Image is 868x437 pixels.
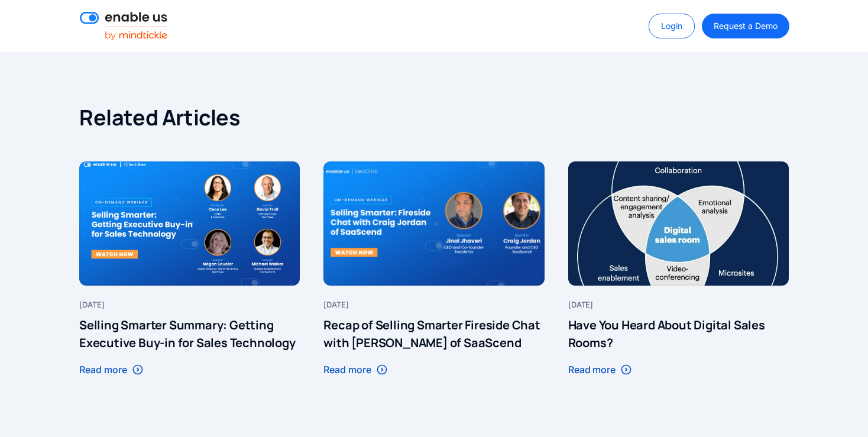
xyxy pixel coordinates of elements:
[620,364,632,376] img: Arrow icon to click for more info
[132,364,144,376] img: Arrow icon to click for more info
[702,14,789,38] a: Request a Demo
[568,364,616,376] div: Read more
[79,161,300,376] a: [DATE]Selling Smarter Summary: Getting Executive Buy-in for Sales TechnologyRead moreArrow icon t...
[323,316,544,352] h2: Recap of Selling Smarter Fireside Chat with [PERSON_NAME] of SaaScend
[856,425,868,437] iframe: Qualified Messenger
[79,364,127,376] div: Read more
[568,297,789,312] div: [DATE]
[79,316,300,352] h2: Selling Smarter Summary: Getting Executive Buy-in for Sales Technology
[323,161,544,376] a: [DATE]Recap of Selling Smarter Fireside Chat with [PERSON_NAME] of SaaScendRead moreArrow icon to...
[568,316,789,352] h2: Have You Heard About Digital Sales Rooms?
[79,104,789,132] h3: Related Articles
[323,297,544,312] div: [DATE]
[79,297,300,312] div: [DATE]
[323,364,371,376] div: Read more
[649,14,695,38] a: Login
[376,364,388,376] img: Arrow icon to click for more info
[568,161,789,376] a: [DATE]Have You Heard About Digital Sales Rooms?Read moreArrow icon to click for more info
